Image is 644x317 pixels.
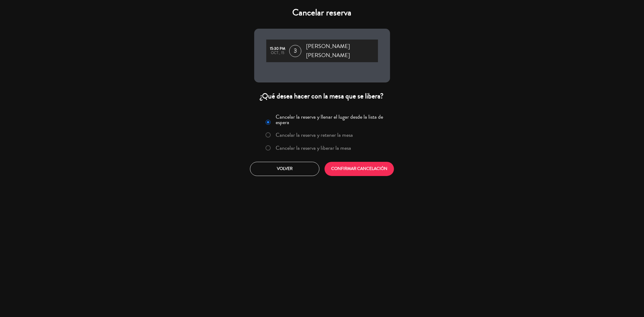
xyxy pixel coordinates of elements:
span: 3 [289,45,301,57]
div: oct., 15 [269,51,287,55]
button: CONFIRMAR CANCELACIÓN [325,162,394,176]
div: 15:30 PM [269,47,287,51]
label: Cancelar la reserva y retener la mesa [276,132,353,138]
button: Volver [250,162,319,176]
span: [PERSON_NAME] [PERSON_NAME] [306,42,378,60]
label: Cancelar la reserva y llenar el lugar desde la lista de espera [276,114,386,125]
div: ¿Qué desea hacer con la mesa que se libera? [254,91,390,101]
h4: Cancelar reserva [254,7,390,18]
label: Cancelar la reserva y liberar la mesa [276,145,351,151]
